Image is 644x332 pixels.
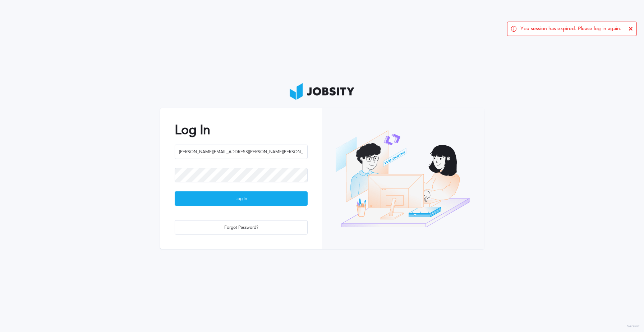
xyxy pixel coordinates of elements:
[175,191,308,206] button: Log In
[175,220,308,235] button: Forgot Password?
[175,192,307,206] div: Log In
[520,26,621,32] span: You session has expired. Please log in again.
[627,324,640,329] label: Version:
[175,220,307,235] div: Forgot Password?
[175,145,308,159] input: Email
[175,123,308,137] h2: Log In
